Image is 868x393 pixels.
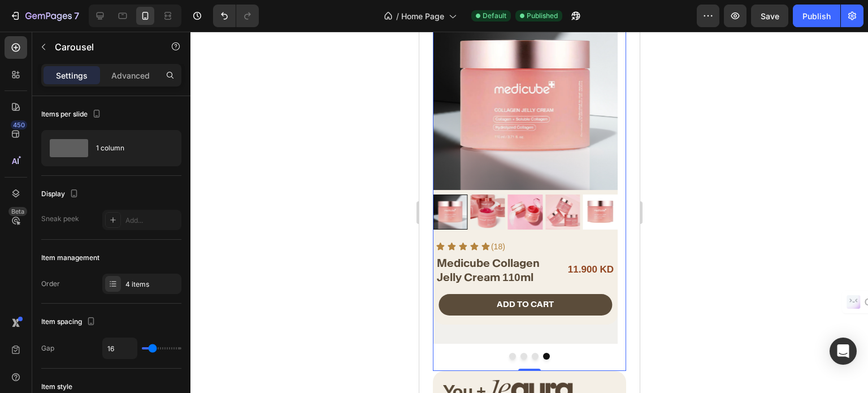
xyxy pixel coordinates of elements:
div: Items per slide [41,107,103,122]
p: (18) [72,208,86,222]
div: 4 items [125,279,179,290]
img: Medicube Collagen Jelly Cream for Firming and Hydrating Skin [51,163,85,197]
h2: Medicube Collagen Jelly Cream 110ml [16,223,131,253]
div: Item management [41,253,99,263]
p: 7 [74,9,79,23]
button: 7 [5,5,84,27]
span: Published [527,11,558,21]
div: Undo/Redo [213,5,259,27]
div: Sneak peek [41,214,79,224]
button: Dot [124,321,131,328]
h2: You + [23,348,68,372]
div: Publish [802,10,831,22]
strong: ADD TO CART [77,266,134,280]
p: Settings [56,70,88,81]
div: 450 [11,120,27,129]
button: Save [751,5,788,27]
div: Display [41,187,81,202]
button: <strong>ADD TO CART</strong> [19,262,193,283]
span: Home Page [401,10,444,22]
span: Default [483,11,506,21]
div: Open Intercom Messenger [830,338,857,365]
button: Dot [90,321,97,328]
img: Medicube Collagen Jelly Cream for Firming and Hydrating Skin [89,163,123,197]
img: image_demo.jpg [72,348,160,374]
input: Auto [103,338,137,359]
div: Item style [41,382,72,392]
button: Dot [112,321,119,328]
div: 11.900 KD [140,228,196,248]
div: Gap [41,343,54,353]
p: Carousel [55,40,151,54]
img: Medicube Collagen Jelly Cream for Firming and Hydrating Skin [164,163,198,197]
span: Save [761,11,779,21]
p: Advanced [111,70,150,81]
div: Beta [8,207,27,216]
button: Dot [101,321,108,328]
div: Item spacing [41,314,98,330]
iframe: Design area [419,32,640,393]
button: Publish [793,5,840,27]
div: Order [41,279,60,289]
span: / [396,10,399,22]
div: 1 column [96,135,165,161]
